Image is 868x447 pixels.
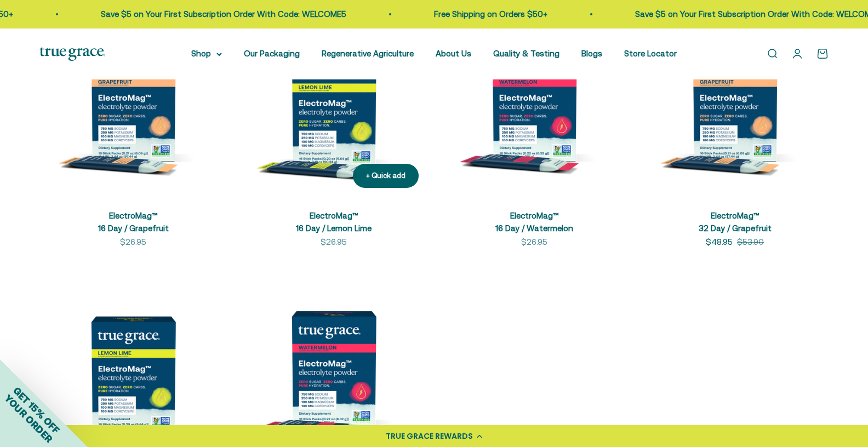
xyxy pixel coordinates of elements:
[521,236,547,249] sale-price: $26.95
[493,49,559,58] a: Quality & Testing
[441,9,628,197] img: ElectroMag™
[322,49,414,58] a: Regenerative Agriculture
[495,211,573,233] a: ElectroMag™16 Day / Watermelon
[101,8,346,21] p: Save $5 on Your First Subscription Order With Code: WELCOME5
[581,49,602,58] a: Blogs
[386,431,473,442] div: TRUE GRACE REWARDS
[353,164,419,188] button: + Quick add
[98,211,169,233] a: ElectroMag™16 Day / Grapefruit
[11,385,62,435] span: GET 15% OFF
[296,211,372,233] a: ElectroMag™16 Day / Lemon Lime
[737,236,764,249] compare-at-price: $53.90
[240,9,427,197] img: ElectroMag™
[39,9,227,197] img: ElectroMag™
[624,49,677,58] a: Store Locator
[191,47,222,60] summary: Shop
[2,392,55,445] span: YOUR ORDER
[434,9,547,19] a: Free Shipping on Orders $50+
[321,236,347,249] sale-price: $26.95
[641,9,829,197] img: ElectroMag™
[120,236,146,249] sale-price: $26.95
[436,49,471,58] a: About Us
[706,236,733,249] sale-price: $48.95
[244,49,300,58] a: Our Packaging
[366,170,406,182] div: + Quick add
[699,211,772,233] a: ElectroMag™32 Day / Grapefruit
